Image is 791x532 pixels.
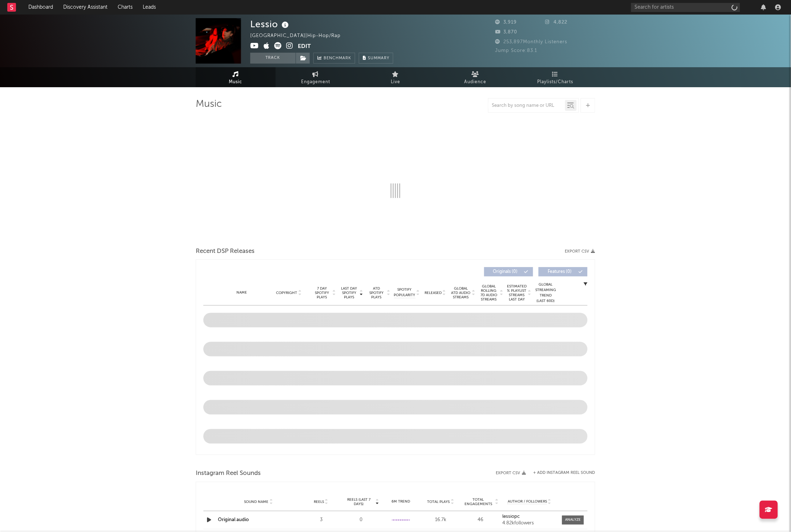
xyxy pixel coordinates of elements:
[303,517,339,524] div: 3
[218,290,265,295] div: Name
[495,48,538,53] span: Jump Score: 83.1
[495,30,518,35] span: 3,870
[367,286,386,299] span: ATD Spotify Plays
[343,517,379,524] div: 0
[508,500,547,504] span: Author / Followers
[539,267,588,277] button: Features(0)
[489,270,522,274] span: Originals ( 0 )
[543,270,577,274] span: Features ( 0 )
[250,18,291,30] div: Lessio
[356,67,435,87] a: Live
[196,67,276,87] a: Music
[463,517,499,524] div: 46
[276,291,297,295] span: Copyright
[313,53,355,64] a: Benchmark
[301,78,330,86] span: Engagement
[463,498,495,507] span: Total Engagements
[425,291,442,295] span: Released
[479,284,499,302] span: Global Rolling 7D Audio Streams
[298,42,311,51] button: Edit
[314,500,324,504] span: Reels
[631,3,740,12] input: Search for artists
[534,471,595,475] button: + Add Instagram Reel Sound
[435,67,515,87] a: Audience
[538,78,573,86] span: Playlists/Charts
[343,498,375,507] span: Reels (last 7 days)
[465,78,487,86] span: Audience
[526,471,595,475] div: + Add Instagram Reel Sound
[196,469,261,478] span: Instagram Reel Sounds
[250,53,296,64] button: Track
[495,20,517,25] span: 3,919
[502,521,557,526] div: 4.82k followers
[496,471,526,476] button: Export CSV
[359,53,393,64] button: Summary
[565,249,595,254] button: Export CSV
[545,20,568,25] span: 4,822
[515,67,595,87] a: Playlists/Charts
[507,284,527,302] span: Estimated % Playlist Streams Last Day
[340,286,359,299] span: Last Day Spotify Plays
[383,499,419,505] div: 6M Trend
[502,515,520,519] strong: lessiopc
[423,517,459,524] div: 16.7k
[502,515,557,520] a: lessiopc
[276,67,356,87] a: Engagement
[324,54,351,63] span: Benchmark
[495,40,568,44] span: 253,897 Monthly Listeners
[218,518,249,523] a: Original audio
[484,267,533,277] button: Originals(0)
[312,286,332,299] span: 7 Day Spotify Plays
[394,287,415,298] span: Spotify Popularity
[535,282,557,304] div: Global Streaming Trend (Last 60D)
[229,78,243,86] span: Music
[391,78,400,86] span: Live
[244,500,269,504] span: Sound Name
[250,32,349,40] div: [GEOGRAPHIC_DATA] | Hip-Hop/Rap
[196,247,255,256] span: Recent DSP Releases
[368,56,389,60] span: Summary
[488,103,565,109] input: Search by song name or URL
[451,286,471,299] span: Global ATD Audio Streams
[427,500,450,504] span: Total Plays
